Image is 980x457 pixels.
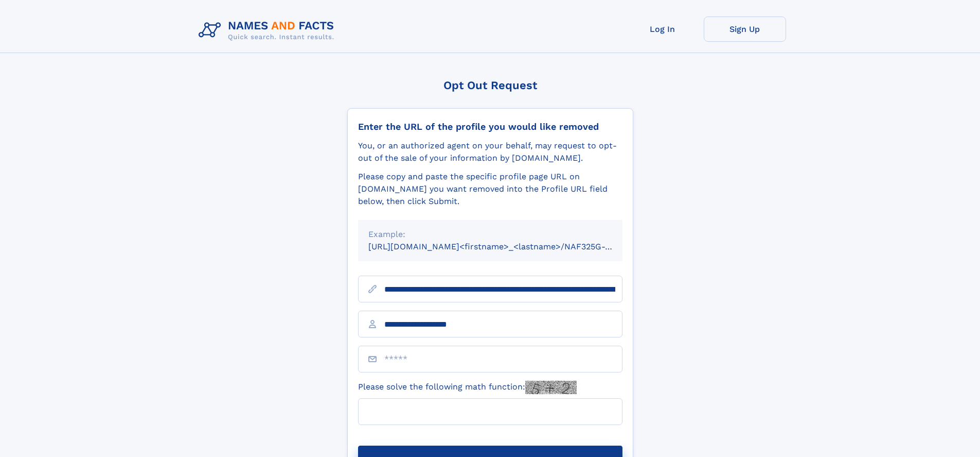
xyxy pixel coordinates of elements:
[358,121,622,132] div: Enter the URL of the profile you would like removed
[368,228,612,241] div: Example:
[704,16,786,42] a: Sign Up
[358,140,622,164] div: You, or an authorized agent on your behalf, may request to opt-out of the sale of your informatio...
[194,16,343,44] img: Logo Names and Facts
[368,242,642,251] small: [URL][DOMAIN_NAME]<firstname>_<lastname>/NAF325G-xxxxxxxx
[347,79,633,92] div: Opt Out Request
[358,381,577,394] label: Please solve the following math function:
[358,171,622,208] div: Please copy and paste the specific profile page URL on [DOMAIN_NAME] you want removed into the Pr...
[621,16,704,42] a: Log In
